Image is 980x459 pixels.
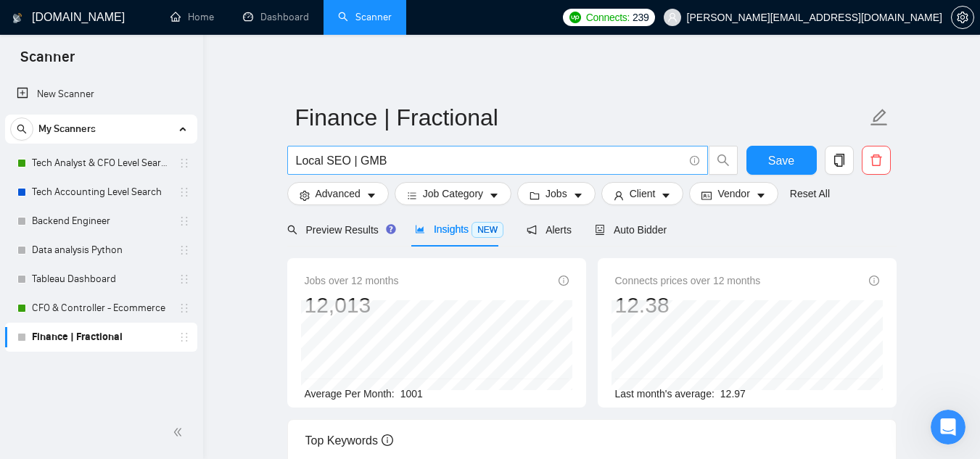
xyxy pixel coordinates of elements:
[305,388,395,400] span: Average Per Month:
[305,291,399,319] div: 12,013
[287,182,389,205] button: settingAdvancedcaret-down
[527,224,572,236] span: Alerts
[9,46,86,77] span: Scanner
[32,265,170,294] a: Tableau Dashboard
[601,182,684,205] button: userClientcaret-down
[295,99,867,136] input: Scanner name...
[178,273,190,285] span: holder
[32,294,170,323] a: CFO & Controller - Ecommerce
[173,425,187,439] span: double-left
[178,157,190,169] span: holder
[178,186,190,198] span: holder
[690,156,699,165] span: info-circle
[12,7,22,30] img: logo
[862,154,890,167] span: delete
[869,276,879,286] span: info-circle
[415,224,425,234] span: area-chart
[661,190,671,201] span: caret-down
[689,182,778,205] button: idcardVendorcaret-down
[170,11,214,23] a: homeHome
[178,302,190,314] span: holder
[569,12,581,23] img: upwork-logo.png
[530,190,540,201] span: folder
[5,115,197,352] li: My Scanners
[472,222,503,238] span: NEW
[316,186,361,202] span: Advanced
[38,115,96,144] span: My Scanners
[32,149,170,178] a: Tech Analyst & CFO Level Search
[614,190,624,201] span: user
[407,190,417,201] span: bars
[243,11,309,23] a: dashboardDashboard
[768,152,794,170] span: Save
[633,9,648,25] span: 239
[423,186,483,202] span: Job Category
[790,186,830,202] a: Reset All
[296,152,683,170] input: Search Freelance Jobs...
[825,146,854,175] button: copy
[287,225,297,235] span: search
[527,225,537,235] span: notification
[178,244,190,256] span: holder
[338,11,392,23] a: searchScanner
[559,276,569,286] span: info-circle
[287,224,392,236] span: Preview Results
[517,182,596,205] button: folderJobscaret-down
[746,146,817,175] button: Save
[586,9,630,25] span: Connects:
[951,6,974,29] button: setting
[545,186,567,202] span: Jobs
[720,388,746,400] span: 12.97
[951,12,974,23] a: setting
[178,215,190,227] span: holder
[17,80,186,109] a: New Scanner
[32,236,170,265] a: Data analysis Python
[931,410,965,444] iframe: Intercom live chat
[595,224,667,236] span: Auto Bidder
[573,190,583,201] span: caret-down
[630,186,656,202] span: Client
[300,190,310,201] span: setting
[701,190,712,201] span: idcard
[395,182,511,205] button: barsJob Categorycaret-down
[415,223,503,235] span: Insights
[615,291,761,319] div: 12.38
[489,190,499,201] span: caret-down
[615,388,715,400] span: Last month's average:
[400,388,423,400] span: 1001
[5,80,197,109] li: New Scanner
[32,178,170,207] a: Tech Accounting Level Search
[667,12,678,22] span: user
[615,273,761,289] span: Connects prices over 12 months
[10,117,33,141] button: search
[382,434,393,446] span: info-circle
[709,154,737,167] span: search
[11,124,33,134] span: search
[862,146,891,175] button: delete
[756,190,766,201] span: caret-down
[366,190,376,201] span: caret-down
[305,273,399,289] span: Jobs over 12 months
[178,331,190,343] span: holder
[717,186,749,202] span: Vendor
[825,154,853,167] span: copy
[709,146,738,175] button: search
[32,323,170,352] a: Finance | Fractional
[595,225,605,235] span: robot
[870,108,889,127] span: edit
[32,207,170,236] a: Backend Engineer
[384,223,398,236] div: Tooltip anchor
[952,12,973,23] span: setting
